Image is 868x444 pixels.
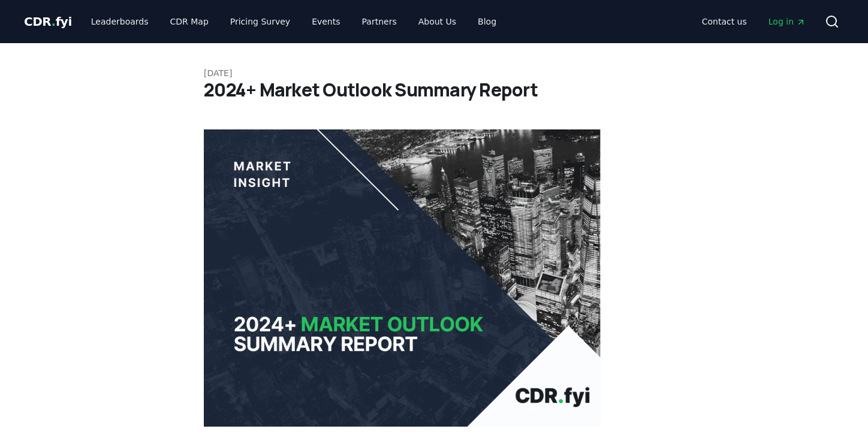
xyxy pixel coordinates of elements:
[204,79,664,101] h1: 2024+ Market Outlook Summary Report
[204,67,664,79] p: [DATE]
[82,11,158,32] a: Leaderboards
[768,16,806,28] span: Log in
[409,11,466,32] a: About Us
[82,11,506,32] nav: Main
[302,11,349,32] a: Events
[52,14,56,29] span: .
[692,11,815,32] nav: Main
[692,11,757,32] a: Contact us
[468,11,506,32] a: Blog
[759,11,815,32] a: Log in
[24,13,72,30] a: CDR.fyi
[161,11,218,32] a: CDR Map
[352,11,406,32] a: Partners
[204,129,601,427] img: blog post image
[221,11,300,32] a: Pricing Survey
[24,14,72,29] span: CDR fyi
